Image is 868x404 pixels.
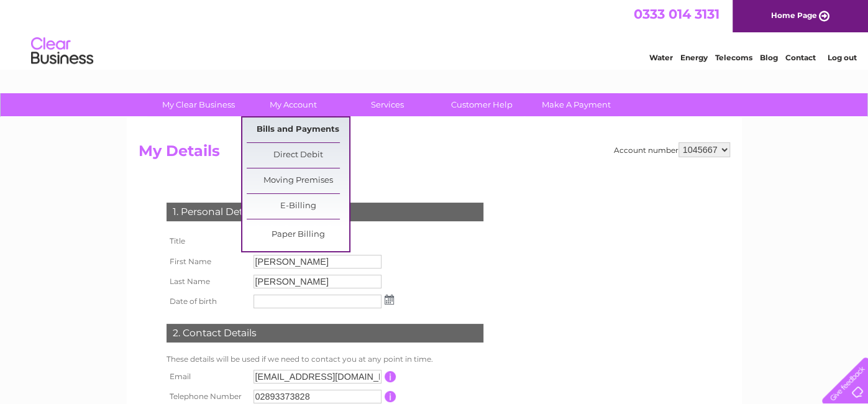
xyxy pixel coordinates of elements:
a: My Clear Business [147,93,250,116]
a: Services [336,93,439,116]
th: Email [163,367,250,387]
th: First Name [163,252,250,272]
a: Telecoms [715,53,752,62]
img: ... [385,295,394,305]
a: My Account [242,93,344,116]
a: Log out [827,53,856,62]
a: Moving Premises [247,168,349,193]
div: Account number [614,142,730,157]
td: These details will be used if we need to contact you at any point in time. [163,352,487,367]
h2: My Details [139,142,730,166]
input: Information [385,371,396,382]
th: Title [163,231,250,252]
a: Paper Billing [247,223,349,247]
a: Customer Help [431,93,533,116]
a: Energy [680,53,708,62]
a: E-Billing [247,194,349,219]
a: Blog [760,53,778,62]
a: 0333 014 3131 [634,6,720,22]
div: Clear Business is a trading name of Verastar Limited (registered in [GEOGRAPHIC_DATA] No. 3667643... [141,7,728,60]
img: logo.png [30,32,94,70]
a: Water [649,53,673,62]
a: Make A Payment [525,93,628,116]
th: Last Name [163,272,250,292]
th: Date of birth [163,292,250,311]
a: Bills and Payments [247,117,349,142]
a: Direct Debit [247,143,349,168]
a: Contact [785,53,816,62]
div: 1. Personal Details [167,203,483,221]
div: 2. Contact Details [167,324,483,342]
input: Information [385,391,396,402]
